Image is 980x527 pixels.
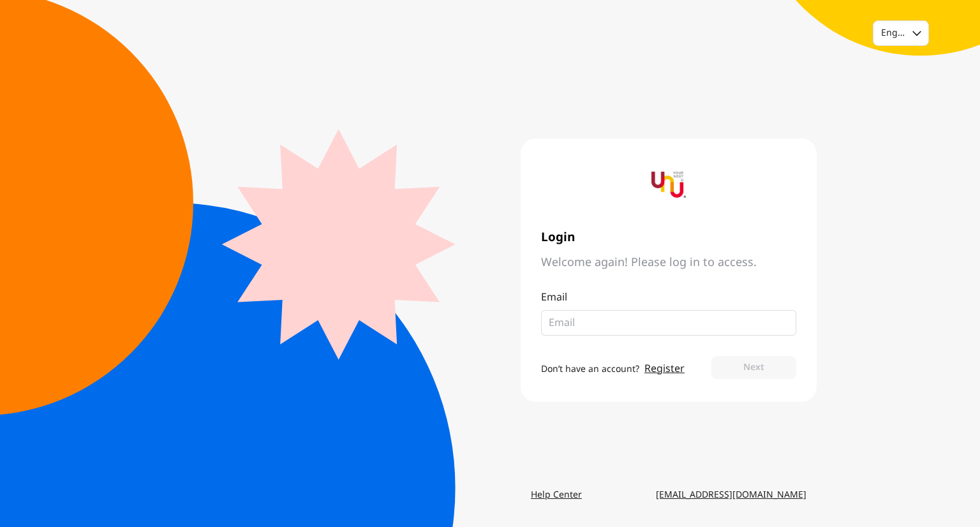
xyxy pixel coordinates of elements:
a: Help Center [521,484,592,507]
input: Email [549,315,778,330]
span: Don’t have an account? [541,362,639,376]
a: [EMAIL_ADDRESS][DOMAIN_NAME] [646,484,817,507]
button: Next [711,356,796,379]
span: Login [541,230,796,245]
div: English [881,27,905,40]
span: Welcome again! Please log in to access. [541,255,796,271]
img: yournextu-logo-vertical-compact-v2.png [651,168,686,202]
p: Email [541,290,796,305]
a: Register [644,361,685,376]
